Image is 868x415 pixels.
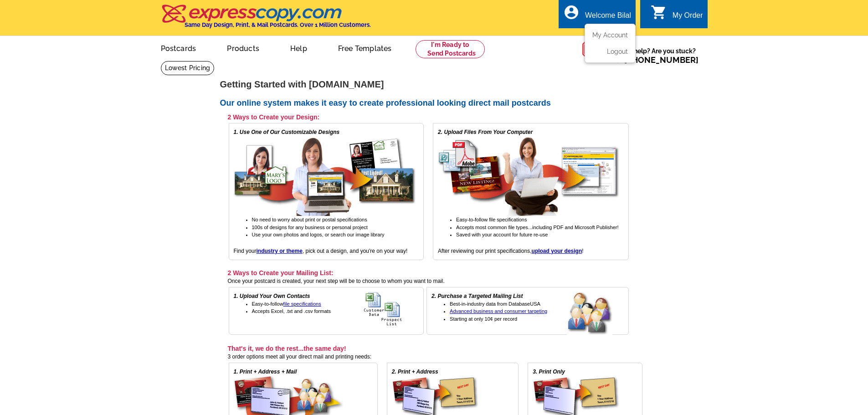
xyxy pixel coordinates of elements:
em: 2. Upload Files From Your Computer [438,129,533,135]
span: Best-in-industry data from DatabaseUSA [450,301,540,307]
a: [PHONE_NUMBER] [624,55,699,65]
img: buy a targeted mailing list [567,292,624,336]
a: Help [276,37,322,58]
a: shopping_cart My Order [651,10,703,21]
div: Welcome Bilal [585,11,631,24]
a: industry or theme [257,248,303,254]
em: 2. Purchase a Targeted Mailing List [431,293,523,299]
em: 2. Print + Address [392,369,438,375]
h4: Same Day Design, Print, & Mail Postcards. Over 1 Million Customers. [185,21,371,28]
img: free online postcard designs [234,136,416,216]
img: help [582,36,609,62]
h3: 2 Ways to Create your Mailing List: [228,269,629,277]
span: After reviewing our print specifications, ! [438,248,583,254]
div: My Order [673,11,703,24]
span: Accepts Excel, .txt and .csv formats [252,308,331,314]
span: No need to worry about print or postal specifications [252,217,367,222]
em: 1. Use One of Our Customizable Designs [234,129,340,135]
span: Once your postcard is created, your next step will be to choose to whom you want to mail. [228,278,445,284]
span: Find your , pick out a design, and you're on your way! [234,248,408,254]
a: Same Day Design, Print, & Mail Postcards. Over 1 Million Customers. [161,11,371,28]
span: Easy-to-follow file specifications [456,217,527,222]
h3: 2 Ways to Create your Design: [228,113,629,121]
span: Call [609,55,699,65]
img: upload your own address list for free [364,292,419,326]
span: Use your own photos and logos, or search our image library [252,232,385,237]
a: Advanced business and consumer targeting [450,308,547,314]
h3: That's it, we do the rest...the same day! [228,344,642,353]
em: 1. Print + Address + Mail [234,369,297,375]
a: Logout [607,48,628,55]
i: shopping_cart [651,4,667,20]
h1: Getting Started with [DOMAIN_NAME] [220,80,648,89]
span: Starting at only 10¢ per record [450,316,517,322]
span: Accepts most common file types...including PDF and Microsoft Publisher! [456,225,618,230]
em: 3. Print Only [533,369,565,375]
span: Need help? Are you stuck? [609,46,703,65]
span: Saved with your account for future re-use [456,232,548,237]
i: account_circle [563,4,580,20]
a: Postcards [146,37,211,58]
a: Free Templates [324,37,406,58]
span: 3 order options meet all your direct mail and printing needs: [228,354,372,360]
em: 1. Upload Your Own Contacts [234,293,310,299]
h2: Our online system makes it easy to create professional looking direct mail postcards [220,98,648,108]
a: file specifications [283,301,321,307]
a: upload your design [532,248,582,254]
span: Easy-to-follow [252,301,321,307]
a: Products [212,37,274,58]
span: 100s of designs for any business or personal project [252,225,368,230]
img: upload your own design for free [438,136,620,216]
a: My Account [592,31,628,39]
